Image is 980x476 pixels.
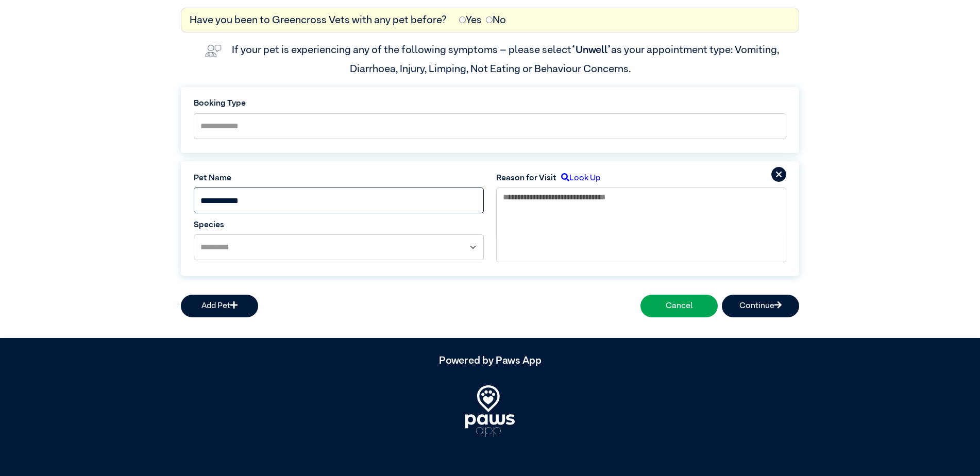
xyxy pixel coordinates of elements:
[571,45,611,55] span: “Unwell”
[556,172,600,184] label: Look Up
[194,172,484,184] label: Pet Name
[181,354,799,367] h5: Powered by Paws App
[722,295,799,317] button: Continue
[486,12,506,28] label: No
[201,41,226,61] img: vet
[232,45,781,74] label: If your pet is experiencing any of the following symptoms – please select as your appointment typ...
[465,385,515,437] img: PawsApp
[194,219,484,231] label: Species
[496,172,556,184] label: Reason for Visit
[640,295,718,317] button: Cancel
[459,12,482,28] label: Yes
[194,97,786,110] label: Booking Type
[181,295,258,317] button: Add Pet
[459,16,466,23] input: Yes
[190,12,447,28] label: Have you been to Greencross Vets with any pet before?
[486,16,493,23] input: No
